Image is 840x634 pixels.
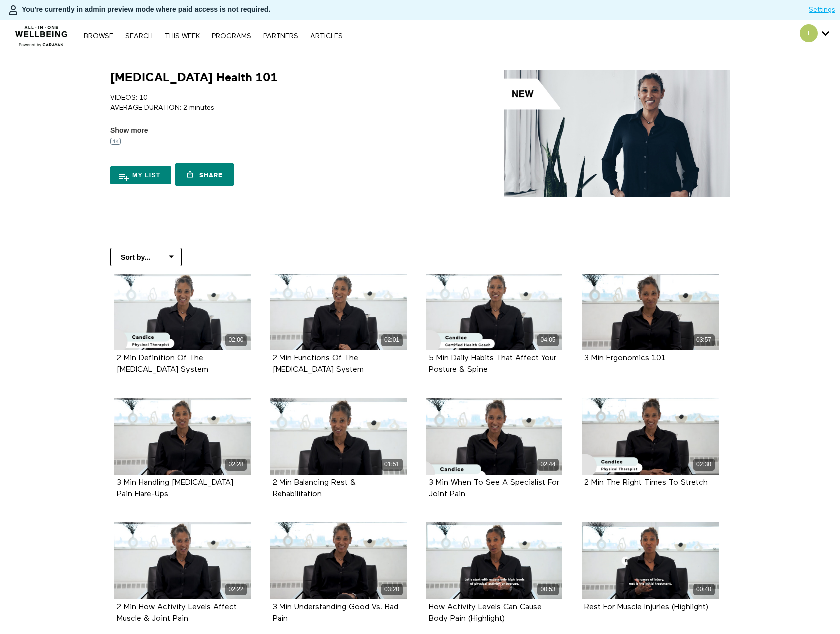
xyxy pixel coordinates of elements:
[584,479,708,486] a: 2 Min The Right Times To Stretch
[110,166,171,184] button: My list
[160,33,205,40] a: THIS WEEK
[273,354,364,373] a: 2 Min Functions Of The [MEDICAL_DATA] System
[584,354,666,362] a: 3 Min Ergonomics 101
[381,334,403,346] div: 02:01
[273,479,356,498] a: 2 Min Balancing Rest & Rehabilitation
[117,354,208,373] a: 2 Min Definition Of The [MEDICAL_DATA] System
[273,479,356,498] strong: 2 Min Balancing Rest & Rehabilitation
[117,479,233,498] strong: 3 Min Handling Musculoskeletal Pain Flare-Ups
[110,125,148,136] span: Show more
[537,334,559,346] div: 04:05
[225,459,247,470] div: 02:28
[582,522,719,599] a: Rest For Muscle Injuries (Highlight) 00:40
[110,138,121,145] img: 4K badge
[584,479,708,487] strong: 2 Min The Right Times To Stretch
[258,33,303,40] a: PARTNERS
[582,274,719,350] a: 3 Min Ergonomics 101 03:57
[110,70,278,85] h1: [MEDICAL_DATA] Health 101
[273,354,364,374] strong: 2 Min Functions Of The Musculoskeletal System
[114,522,251,599] a: 2 Min How Activity Levels Affect Muscle & Joint Pain 02:22
[117,354,208,374] strong: 2 Min Definition Of The Musculoskeletal System
[426,274,563,350] a: 5 Min Daily Habits That Affect Your Posture & Spine 04:05
[273,603,398,623] strong: 3 Min Understanding Good Vs. Bad Pain
[120,33,158,40] a: Search
[792,20,837,52] div: Secondary
[207,33,256,40] a: PROGRAMS
[584,603,708,611] strong: Rest For Muscle Injuries (Highlight)
[693,459,715,470] div: 02:30
[426,522,563,599] a: How Activity Levels Can Cause Body Pain (Highlight) 00:53
[117,603,237,622] a: 2 Min How Activity Levels Affect Muscle & Joint Pain
[270,398,407,475] a: 2 Min Balancing Rest & Rehabilitation 01:51
[693,334,715,346] div: 03:57
[429,603,542,623] strong: How Activity Levels Can Cause Body Pain (Highlight)
[537,584,559,595] div: 00:53
[582,398,719,475] a: 2 Min The Right Times To Stretch 02:30
[381,584,403,595] div: 03:20
[429,354,556,373] a: 5 Min Daily Habits That Affect Your Posture & Spine
[273,603,398,622] a: 3 Min Understanding Good Vs. Bad Pain
[225,334,247,346] div: 02:00
[429,603,542,622] a: How Activity Levels Can Cause Body Pain (Highlight)
[110,93,416,113] p: VIDEOS: 10 AVERAGE DURATION: 2 minutes
[175,163,233,186] a: Share
[305,33,348,40] a: ARTICLES
[117,603,237,623] strong: 2 Min How Activity Levels Affect Muscle & Joint Pain
[270,522,407,599] a: 3 Min Understanding Good Vs. Bad Pain 03:20
[79,33,118,40] a: Browse
[117,479,233,498] a: 3 Min Handling [MEDICAL_DATA] Pain Flare-Ups
[7,4,19,16] img: person-bdfc0eaa9744423c596e6e1c01710c89950b1dff7c83b5d61d716cfd8139584f.svg
[114,398,251,475] a: 3 Min Handling Musculoskeletal Pain Flare-Ups 02:28
[504,70,730,197] img: Musculoskeletal Health 101
[270,274,407,350] a: 2 Min Functions Of The Musculoskeletal System 02:01
[584,603,708,611] a: Rest For Muscle Injuries (Highlight)
[693,584,715,595] div: 00:40
[381,459,403,470] div: 01:51
[225,584,247,595] div: 02:22
[114,274,251,350] a: 2 Min Definition Of The Musculoskeletal System 02:00
[809,5,835,15] a: Settings
[584,354,666,362] strong: 3 Min Ergonomics 101
[79,31,347,41] nav: Primary
[11,18,72,48] img: CARAVAN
